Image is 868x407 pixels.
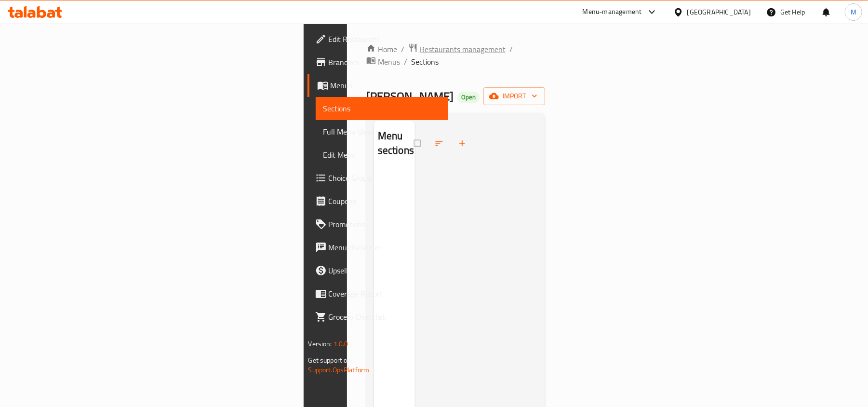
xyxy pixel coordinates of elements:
[420,43,506,55] span: Restaurants management
[307,282,449,305] a: Coverage Report
[483,87,545,105] button: import
[408,43,506,55] a: Restaurants management
[583,6,642,18] div: Menu-management
[452,133,475,154] button: Add section
[329,218,441,230] span: Promotions
[323,103,441,114] span: Sections
[307,259,449,282] a: Upsell
[307,27,449,51] a: Edit Restaurant
[329,242,441,253] span: Menu disclaimer
[307,236,449,259] a: Menu disclaimer
[308,354,353,366] span: Get support on:
[307,305,449,328] a: Grocery Checklist
[509,43,513,55] li: /
[329,33,441,45] span: Edit Restaurant
[329,311,441,323] span: Grocery Checklist
[329,56,441,68] span: Branches
[329,265,441,276] span: Upsell
[316,143,449,166] a: Edit Menu
[307,213,449,236] a: Promotions
[374,166,415,174] nav: Menu sections
[323,126,441,137] span: Full Menu View
[307,74,449,97] a: Menus
[457,93,480,101] span: Open
[316,97,449,120] a: Sections
[331,80,441,91] span: Menus
[307,166,449,190] a: Choice Groups
[491,90,537,102] span: import
[308,338,332,350] span: Version:
[687,7,751,17] div: [GEOGRAPHIC_DATA]
[334,338,348,350] span: 1.0.0
[323,149,441,161] span: Edit Menu
[329,172,441,184] span: Choice Groups
[307,190,449,213] a: Coupons
[316,120,449,143] a: Full Menu View
[457,92,480,103] div: Open
[307,51,449,74] a: Branches
[366,85,454,107] span: [PERSON_NAME]
[308,364,370,376] a: Support.OpsPlatform
[366,43,546,68] nav: breadcrumb
[329,195,441,207] span: Coupons
[329,288,441,299] span: Coverage Report
[851,7,856,17] span: M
